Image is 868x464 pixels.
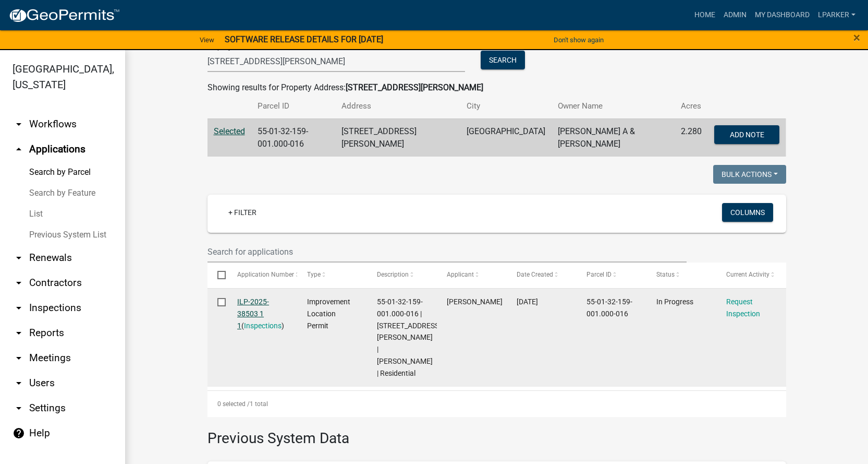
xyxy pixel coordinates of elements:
span: Add Note [730,130,764,138]
span: Description [377,271,409,278]
span: 0 selected / [217,400,250,408]
span: Current Activity [726,271,769,278]
i: arrow_drop_up [13,143,25,156]
th: City [460,94,552,118]
strong: SOFTWARE RELEASE DETAILS FOR [DATE] [225,34,383,44]
span: In Progress [656,298,693,306]
i: arrow_drop_down [13,302,25,314]
a: Request Inspection [726,298,760,318]
a: ILP-2025-38503 1 1 [237,298,269,330]
div: 1 total [207,391,786,417]
i: arrow_drop_down [13,118,25,130]
span: 55-01-32-159-001.000-016 | 12831 N MCCRACKEN CREEK DR | Stephen Remster | Residential [377,298,441,377]
td: [PERSON_NAME] A & [PERSON_NAME] [552,118,675,157]
a: Selected [214,126,245,136]
i: arrow_drop_down [13,352,25,364]
th: Address [335,94,461,118]
td: [STREET_ADDRESS][PERSON_NAME] [335,118,461,157]
a: Admin [719,5,751,25]
button: Don't show again [549,31,608,49]
td: 2.280 [675,118,708,157]
i: arrow_drop_down [13,277,25,289]
datatable-header-cell: Current Activity [716,263,786,288]
i: arrow_drop_down [13,402,25,414]
strong: [STREET_ADDRESS][PERSON_NAME] [346,82,483,92]
span: Type [307,271,321,278]
button: Bulk Actions [713,165,786,184]
a: + Filter [220,203,265,222]
button: Search [481,51,525,69]
i: help [13,427,25,439]
datatable-header-cell: Date Created [507,263,577,288]
td: [GEOGRAPHIC_DATA] [460,118,552,157]
th: Parcel ID [251,94,335,118]
datatable-header-cell: Description [367,263,437,288]
datatable-header-cell: Status [646,263,716,288]
span: Applicant [447,271,474,278]
span: Stephen Remster [447,298,503,306]
a: lparker [814,5,860,25]
button: Columns [722,203,773,222]
span: × [853,30,860,45]
th: Owner Name [552,94,675,118]
span: Status [656,271,675,278]
i: arrow_drop_down [13,327,25,339]
datatable-header-cell: Application Number [227,263,297,288]
button: Close [853,31,860,44]
datatable-header-cell: Select [207,263,227,288]
span: Parcel ID [586,271,612,278]
datatable-header-cell: Applicant [437,263,507,288]
button: Add Note [714,125,779,144]
span: 07/16/2025 [517,298,538,306]
a: My Dashboard [751,5,814,25]
span: Improvement Location Permit [307,298,350,330]
a: Home [690,5,719,25]
h3: Previous System Data [207,417,786,449]
span: 55-01-32-159-001.000-016 [586,298,632,318]
i: arrow_drop_down [13,377,25,389]
td: 55-01-32-159-001.000-016 [251,118,335,157]
a: Inspections [244,322,282,330]
span: Date Created [517,271,553,278]
th: Acres [675,94,708,118]
input: Search for applications [207,241,687,263]
a: View [195,31,218,49]
div: Showing results for Property Address: [207,81,786,94]
span: Application Number [237,271,294,278]
div: ( ) [237,296,287,331]
i: arrow_drop_down [13,252,25,264]
datatable-header-cell: Type [297,263,367,288]
datatable-header-cell: Parcel ID [577,263,646,288]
